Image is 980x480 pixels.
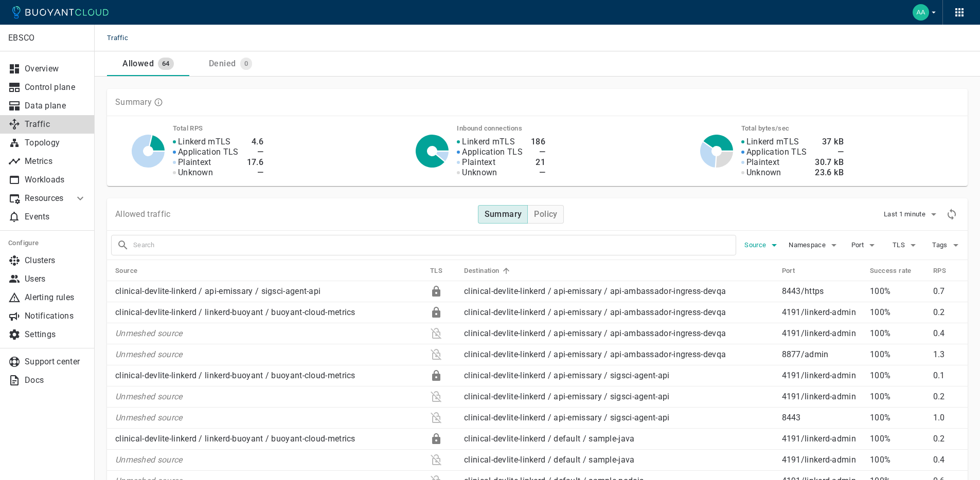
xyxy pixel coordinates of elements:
[478,205,528,224] button: Summary
[115,266,151,275] span: Source
[205,54,236,69] div: Denied
[933,392,959,402] p: 0.2
[889,237,922,253] button: TLS
[485,209,522,219] h4: Summary
[178,147,239,157] p: Application TLS
[815,147,844,157] h4: —
[115,267,137,275] h5: Source
[25,255,86,266] p: Clusters
[782,266,809,275] span: Port
[782,267,795,275] h5: Port
[815,137,844,147] h4: 37 kB
[25,119,86,130] p: Traffic
[870,266,925,275] span: Success rate
[782,307,862,318] p: 4191 / linkerd-admin
[744,241,768,249] span: Source
[782,286,862,297] p: 8443 / https
[430,266,456,275] span: TLS
[25,82,86,93] p: Control plane
[154,98,163,107] svg: TLS data is compiled from traffic seen by Linkerd proxies. RPS and TCP bytes reflect both inbound...
[25,375,86,385] p: Docs
[870,307,925,318] p: 100%
[870,455,925,465] p: 100%
[782,328,862,339] p: 4191 / linkerd-admin
[462,168,497,178] p: Unknown
[944,207,959,222] div: Refresh metrics
[464,413,669,422] a: clinical-devlite-linkerd / api-emissary / sigsci-agent-api
[8,239,86,247] h5: Configure
[462,137,515,147] p: Linkerd mTLS
[782,392,862,402] p: 4191 / linkerd-admin
[107,25,140,51] span: Traffic
[115,97,152,107] p: Summary
[789,237,840,253] button: Namespace
[118,54,154,69] div: Allowed
[158,60,174,68] span: 64
[534,209,557,219] h4: Policy
[531,137,545,147] h4: 186
[462,157,495,168] p: Plaintext
[893,241,907,249] span: TLS
[815,168,844,178] h4: 23.6 kB
[870,286,925,297] p: 100%
[115,307,355,317] a: clinical-devlite-linkerd / linkerd-buoyant / buoyant-cloud-metrics
[782,434,862,444] p: 4191 / linkerd-admin
[782,349,862,360] p: 8877 / admin
[782,371,862,381] p: 4191 / linkerd-admin
[115,455,422,465] p: Unmeshed source
[531,168,545,178] h4: —
[884,207,940,222] button: Last 1 minute
[746,147,807,157] p: Application TLS
[25,64,86,74] p: Overview
[115,392,422,402] p: Unmeshed source
[870,434,925,444] p: 100%
[933,413,959,423] p: 1.0
[464,307,726,317] a: clinical-devlite-linkerd / api-emissary / api-ambassador-ingress-devqa
[133,238,736,252] input: Search
[115,371,355,380] a: clinical-devlite-linkerd / linkerd-buoyant / buoyant-cloud-metrics
[789,241,828,249] span: Namespace
[25,175,86,185] p: Workloads
[430,454,442,466] div: Plaintext
[430,348,442,361] div: Plaintext
[527,205,563,224] button: Policy
[933,286,959,297] p: 0.7
[782,413,862,423] p: 8443
[115,209,171,219] p: Allowed traffic
[913,4,929,21] img: Abed Arnaout
[870,349,925,360] p: 100%
[464,392,669,401] a: clinical-devlite-linkerd / api-emissary / sigsci-agent-api
[848,237,881,253] button: Port
[782,455,862,465] p: 4191 / linkerd-admin
[933,267,946,275] h5: RPS
[464,371,669,380] a: clinical-devlite-linkerd / api-emissary / sigsci-agent-api
[115,434,355,444] a: clinical-devlite-linkerd / linkerd-buoyant / buoyant-cloud-metrics
[815,157,844,168] h4: 30.7 kB
[247,157,264,168] h4: 17.6
[430,412,442,424] div: Plaintext
[933,434,959,444] p: 0.2
[744,237,780,253] button: Source
[746,157,780,168] p: Plaintext
[870,371,925,381] p: 100%
[25,101,86,111] p: Data plane
[851,241,866,249] span: Port
[247,137,264,147] h4: 4.6
[247,147,264,157] h4: —
[870,413,925,423] p: 100%
[25,193,66,204] p: Resources
[25,292,86,303] p: Alerting rules
[933,328,959,339] p: 0.4
[25,357,86,367] p: Support center
[746,137,799,147] p: Linkerd mTLS
[107,51,189,76] a: Allowed64
[178,157,211,168] p: Plaintext
[464,434,634,444] a: clinical-devlite-linkerd / default / sample-java
[430,267,442,275] h5: TLS
[870,328,925,339] p: 100%
[25,138,86,148] p: Topology
[931,237,964,253] button: Tags
[462,147,523,157] p: Application TLS
[25,329,86,340] p: Settings
[464,267,499,275] h5: Destination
